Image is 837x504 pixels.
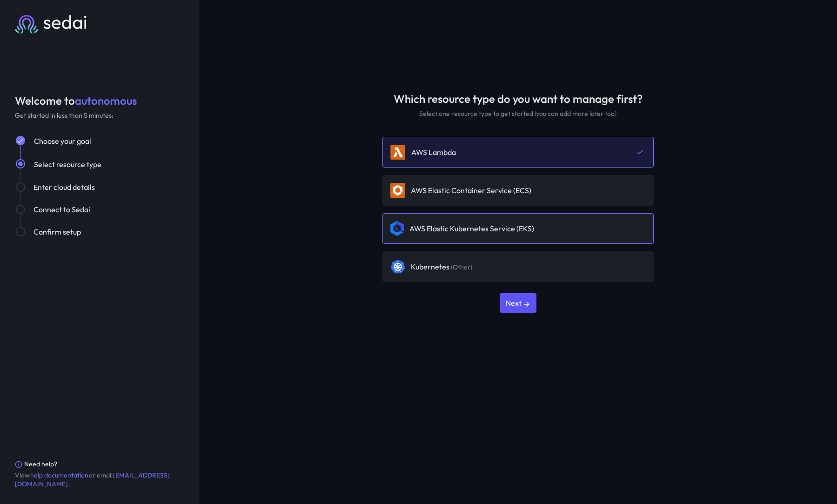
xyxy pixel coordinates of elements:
[382,213,654,244] div: AWS Elastic Kubernetes Service (EKS)
[411,147,456,158] div: AWS Lambda
[419,109,616,119] div: Select one resource type to get started (you can add more later too)
[75,94,137,108] span: autonomous
[500,293,536,313] button: Next
[33,204,184,215] div: Connect to Sedai
[33,158,102,170] button: Select resource type
[24,460,57,469] div: Need help?
[33,226,184,237] div: Confirm setup
[15,471,184,489] div: View or email .
[15,94,184,108] div: Welcome to
[411,261,472,272] div: Kubernetes
[33,135,92,147] button: Choose your goal
[382,251,654,282] div: Kubernetes (Other)
[382,137,654,168] div: AWS Lambda
[33,181,184,193] div: Enter cloud details
[451,263,472,271] span: (Other)
[411,185,531,196] div: AWS Elastic Container Service (ECS)
[30,470,89,480] a: help documentation
[394,92,643,106] div: Which resource type do you want to manage first?
[15,470,170,489] a: [EMAIL_ADDRESS][DOMAIN_NAME]
[409,223,534,234] div: AWS Elastic Kubernetes Service (EKS)
[15,111,184,121] div: Get started in less than 5 minutes:
[382,175,654,206] div: AWS Elastic Container Service (ECS)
